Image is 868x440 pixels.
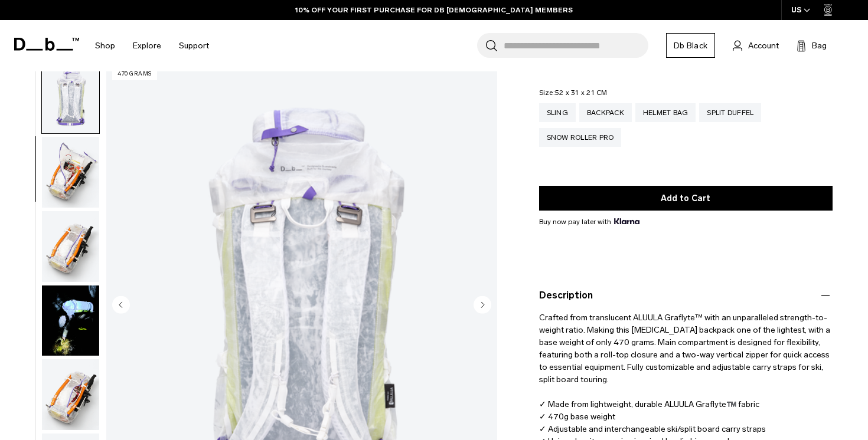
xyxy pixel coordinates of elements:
button: Previous slide [112,295,130,316]
a: Backpack [579,103,632,122]
span: Bag [812,40,827,52]
a: Support [179,25,209,67]
span: Account [748,40,779,52]
button: Weigh_Lighter_Backpack_25L_4.png [41,136,100,208]
button: Next slide [474,295,491,316]
button: Weigh_Lighter_Backpack_25L_6.png [41,359,100,431]
p: 470 grams [112,68,157,80]
img: Weigh_Lighter_Backpack_25L_3.png [42,63,99,133]
a: Sling [539,103,576,122]
legend: Size: [539,89,608,96]
button: Weigh_Lighter_Backpack_25L_5.png [41,211,100,283]
span: Buy now pay later with [539,216,639,227]
button: Weigh Lighter Backpack 25L Aurora [41,285,100,357]
button: Weigh_Lighter_Backpack_25L_3.png [41,62,100,134]
img: {"height" => 20, "alt" => "Klarna"} [614,218,639,224]
img: Weigh_Lighter_Backpack_25L_5.png [42,211,99,282]
a: Explore [133,25,161,67]
a: Helmet Bag [635,103,696,122]
a: 10% OFF YOUR FIRST PURCHASE FOR DB [DEMOGRAPHIC_DATA] MEMBERS [295,5,573,15]
button: Add to Cart [539,186,833,211]
img: Weigh_Lighter_Backpack_25L_4.png [42,137,99,208]
a: Split Duffel [699,103,761,122]
img: Weigh Lighter Backpack 25L Aurora [42,285,99,356]
button: Description [539,288,833,303]
button: Bag [797,38,827,52]
img: Weigh_Lighter_Backpack_25L_6.png [42,359,99,430]
a: Snow Roller Pro [539,128,622,147]
a: Shop [95,25,115,67]
span: 52 x 31 x 21 CM [555,88,608,97]
a: Db Black [666,33,715,58]
nav: Main Navigation [86,20,218,71]
a: Account [733,38,779,52]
